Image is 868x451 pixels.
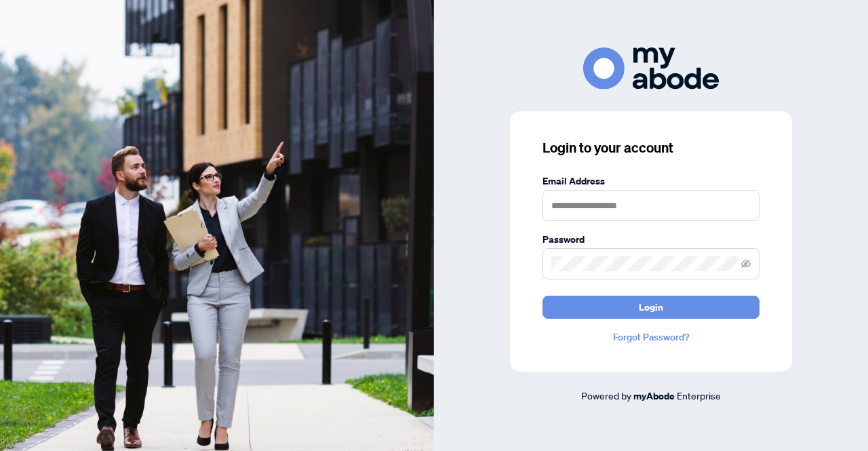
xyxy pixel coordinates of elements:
span: Powered by [581,389,631,401]
span: eye-invisible [741,259,751,269]
h3: Login to your account [542,138,759,157]
button: Login [542,296,759,319]
a: Forgot Password? [542,330,759,345]
label: Password [542,232,759,247]
img: ma-logo [583,47,719,89]
a: myAbode [633,389,675,404]
span: Login [639,296,663,318]
label: Email Address [542,174,759,189]
span: Enterprise [677,389,721,401]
